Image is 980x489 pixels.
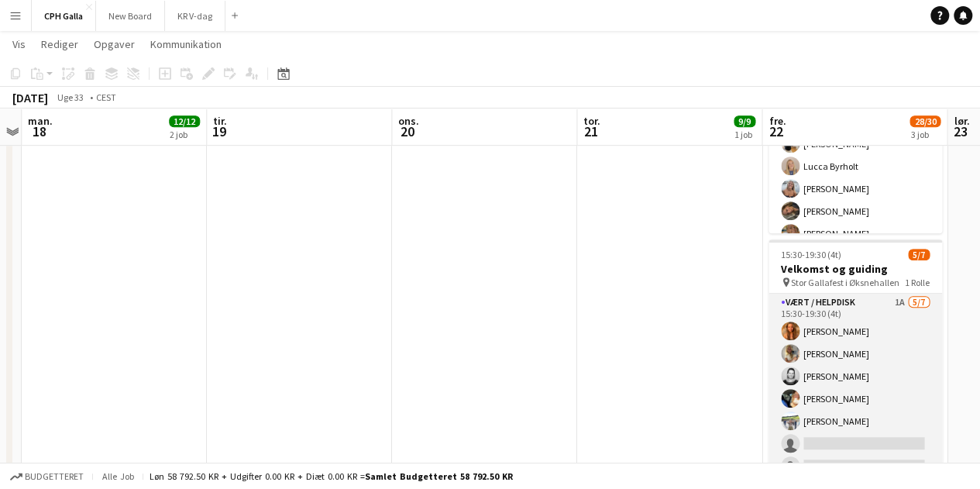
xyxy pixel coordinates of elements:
button: Budgetteret [8,468,86,485]
span: lør. [954,114,969,128]
span: 22 [766,122,786,140]
a: Opgaver [88,34,141,54]
span: 9/9 [734,115,755,127]
span: Opgaver [94,37,135,51]
span: 20 [396,122,419,140]
div: 3 job [910,129,940,140]
span: man. [28,114,53,128]
span: ons. [398,114,419,128]
div: [DATE] [12,90,48,105]
button: New Board [96,1,165,31]
span: Stor Gallafest i Øksnehallen [791,277,899,288]
a: Vis [6,34,32,54]
span: 18 [26,122,53,140]
button: CPH Galla [32,1,96,31]
app-card-role: Vært / Helpdisk1A5/715:30-19:30 (4t)[PERSON_NAME][PERSON_NAME][PERSON_NAME][PERSON_NAME][PERSON_N... [769,294,942,481]
span: tir. [213,114,227,128]
span: Vis [12,37,26,51]
span: fre. [769,114,786,128]
span: 28/30 [910,115,940,127]
span: 21 [581,122,600,140]
span: Alle job [99,470,136,482]
span: 23 [951,122,969,140]
div: 1 job [734,129,755,140]
a: Rediger [35,34,84,54]
div: CEST [96,91,116,103]
div: Løn 58 792.50 KR + Udgifter 0.00 KR + Diæt 0.00 KR = [150,470,513,482]
span: 5/7 [908,249,930,260]
span: Budgetteret [25,471,84,482]
span: 1 Rolle [905,277,930,288]
span: Uge 33 [51,91,90,103]
h3: Velkomst og guiding [769,262,942,276]
a: Kommunikation [144,34,228,54]
span: 12/12 [169,115,200,127]
span: Rediger [41,37,78,51]
span: 15:30-19:30 (4t) [781,249,841,260]
span: 19 [211,122,227,140]
span: tor. [583,114,600,128]
app-job-card: 15:30-19:30 (4t)5/7Velkomst og guiding Stor Gallafest i Øksnehallen1 RolleVært / Helpdisk1A5/715:... [769,239,942,469]
button: KR V-dag [165,1,225,31]
span: Kommunikation [150,37,222,51]
span: Samlet budgetteret 58 792.50 KR [365,470,513,482]
div: 2 job [170,129,199,140]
